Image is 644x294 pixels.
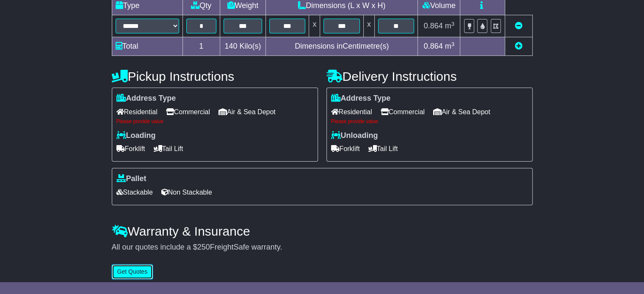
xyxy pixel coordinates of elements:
div: Please provide value [331,118,528,124]
td: 1 [182,37,220,56]
span: Forklift [331,142,360,155]
td: Total [112,37,182,56]
span: Air & Sea Depot [218,105,276,118]
span: 250 [197,243,210,251]
td: x [309,15,320,37]
span: Commercial [166,105,210,118]
label: Unloading [331,131,378,140]
span: Stackable [116,186,153,199]
span: Tail Lift [154,142,183,155]
span: Air & Sea Depot [433,105,490,118]
h4: Delivery Instructions [326,69,533,83]
label: Pallet [116,174,146,184]
label: Address Type [116,94,176,103]
span: 0.864 [424,22,443,30]
span: Residential [331,105,372,118]
span: Tail Lift [368,142,398,155]
a: Add new item [515,42,522,50]
span: Residential [116,105,158,118]
sup: 3 [451,21,455,27]
h4: Warranty & Insurance [112,224,533,238]
span: Forklift [116,142,145,155]
span: 0.864 [424,42,443,50]
sup: 3 [451,41,455,47]
span: m [445,42,455,50]
label: Loading [116,131,156,140]
h4: Pickup Instructions [112,69,318,83]
div: All our quotes include a $ FreightSafe warranty. [112,243,533,252]
span: Commercial [381,105,425,118]
td: Kilo(s) [220,37,265,56]
a: Remove this item [515,22,522,30]
span: Non Stackable [161,186,212,199]
div: Please provide value [116,118,313,124]
button: Get Quotes [112,264,153,279]
label: Address Type [331,94,391,103]
td: Dimensions in Centimetre(s) [265,37,417,56]
span: m [445,22,455,30]
span: 140 [224,42,237,50]
td: x [363,15,374,37]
